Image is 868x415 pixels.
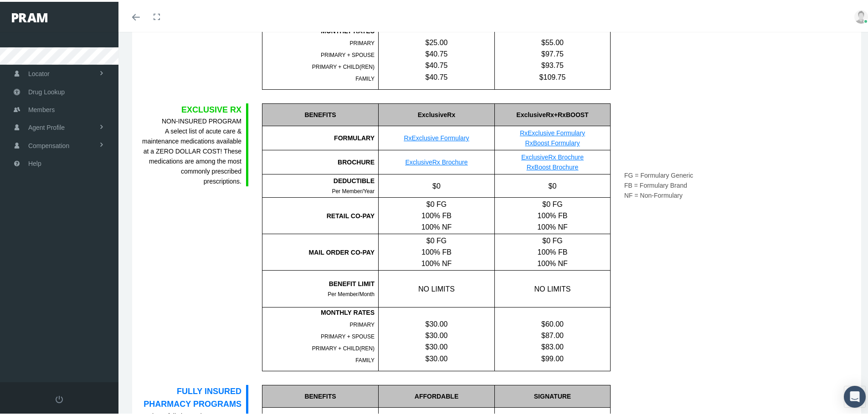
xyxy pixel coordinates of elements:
span: Drug Lookup [28,82,65,99]
div: A select list of acute care & maintenance medications available at a ZERO DOLLAR COST! These medi... [141,114,241,184]
a: ExclusiveRx Brochure [406,157,468,164]
div: $30.00 [379,328,494,339]
div: $30.00 [379,317,494,328]
div: $99.00 [495,351,610,363]
span: NF = Non-Formulary [624,190,683,197]
div: 100% FB [495,208,610,220]
div: MONTHLY RATES [262,306,375,316]
a: RxExclusive Formulary [520,128,585,135]
div: AFFORDABLE [378,383,494,406]
div: $97.75 [495,46,610,58]
a: ExclusiveRx Brochure [521,152,584,159]
span: Per Member/Month [328,289,375,296]
span: PRIMARY + SPOUSE [321,50,375,56]
div: NO LIMITS [378,269,494,305]
span: Compensation [28,135,69,153]
div: BROCHURE [262,149,378,173]
div: $83.00 [495,339,610,351]
div: 100% FB [379,208,494,220]
div: $40.75 [379,58,494,69]
div: $40.75 [379,46,494,58]
div: $109.75 [495,70,610,81]
div: $0 FG [495,197,610,208]
div: 100% NF [495,256,610,267]
span: PRIMARY + SPOUSE [321,332,375,338]
div: MAIL ORDER CO-PAY [262,246,375,256]
span: PRIMARY + CHILD(REN) [312,62,375,68]
a: RxExclusive Formulary [404,133,469,140]
span: FB = Formulary Brand [624,180,687,187]
div: 100% FB [495,245,610,256]
div: ExclusiveRx+RxBOOST [494,102,610,124]
div: $25.00 [379,35,494,46]
span: PRIMARY [350,320,375,326]
div: 100% FB [379,245,494,256]
div: $30.00 [379,351,494,363]
div: $0 FG [495,233,610,245]
b: NON-INSURED PROGRAM [162,116,241,123]
div: SIGNATURE [494,383,610,406]
div: BENEFITS [262,102,378,124]
div: 100% NF [495,220,610,231]
div: DEDUCTIBLE [262,174,375,184]
div: ExclusiveRx [378,102,494,124]
div: FORMULARY [262,124,378,149]
img: user-placeholder.jpg [854,8,868,22]
a: RxBoost Brochure [527,162,579,169]
div: $0 FG [379,197,494,208]
span: Help [28,153,41,170]
div: $30.00 [379,339,494,351]
div: FULLY INSURED PHARMACY PROGRAMS [141,383,241,409]
div: $0 FG [379,233,494,245]
span: Per Member/Year [332,186,375,193]
div: 100% NF [379,220,494,231]
span: PRIMARY [350,38,375,45]
a: RxBoost Formulary [525,138,580,145]
span: FG = Formulary Generic [624,170,693,177]
img: PRAM_20_x_78.png [12,11,47,20]
span: Agent Profile [28,117,65,134]
div: $87.00 [495,328,610,339]
span: FAMILY [355,74,375,80]
div: Open Intercom Messenger [844,384,866,406]
div: 100% NF [379,256,494,267]
div: $55.00 [495,35,610,46]
span: PRIMARY + CHILD(REN) [312,343,375,350]
div: BENEFIT LIMIT [262,277,375,287]
span: Locator [28,63,50,81]
div: $60.00 [495,317,610,328]
div: BENEFITS [262,383,378,406]
div: EXCLUSIVE RX [141,102,241,114]
div: $40.75 [379,70,494,81]
span: FAMILY [355,355,375,362]
div: $0 [494,173,610,195]
div: $93.75 [495,58,610,69]
div: NO LIMITS [494,269,610,305]
div: $0 [378,173,494,195]
span: Members [28,99,55,117]
div: RETAIL CO-PAY [262,209,375,219]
